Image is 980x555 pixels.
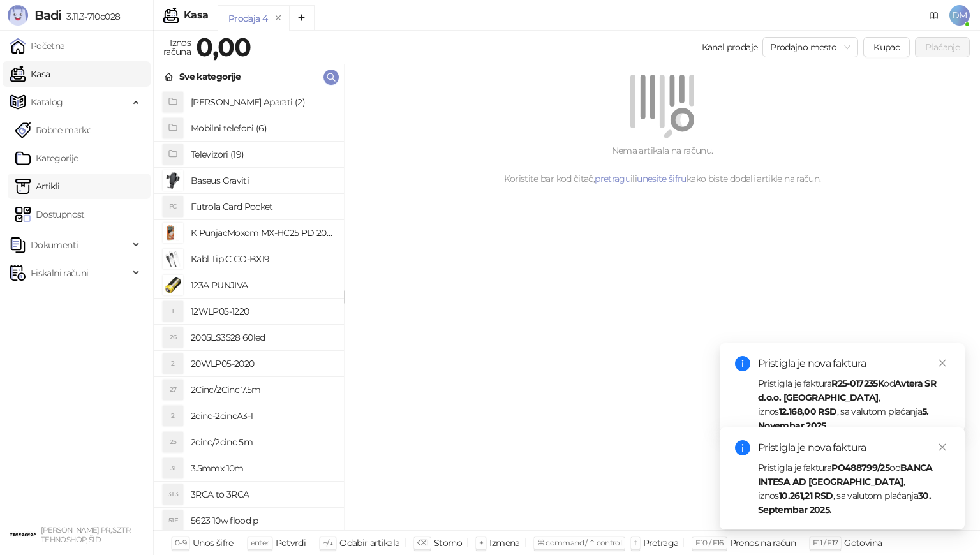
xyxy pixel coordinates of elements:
[191,249,334,269] h4: Kabl Tip C CO-BX19
[276,535,306,551] div: Potvrdi
[758,462,933,487] strong: BANCA INTESA AD [GEOGRAPHIC_DATA]
[831,462,889,473] strong: PO488799/25
[779,406,837,417] strong: 12.168,00 RSD
[643,535,679,551] div: Pretraga
[154,89,344,530] div: grid
[191,432,334,452] h4: 2cinc/2cinc 5m
[163,380,183,400] div: 27
[595,173,630,184] a: pretragu
[163,223,183,243] img: Slika
[813,538,838,547] span: F11 / F17
[191,510,334,531] h4: 5623 10w flood p
[163,510,183,531] div: 51F
[735,440,750,455] span: info-circle
[251,538,269,547] span: enter
[191,118,334,138] h4: Mobilni telefoni (6)
[695,538,723,547] span: F10 / F16
[61,11,120,22] span: 3.11.3-710c028
[163,458,183,478] div: 31
[779,490,833,501] strong: 10.261,21 RSD
[191,170,334,191] h4: Baseus Graviti
[634,538,636,547] span: f
[770,38,850,57] span: Prodajno mesto
[360,144,965,186] div: Nema artikala na računu. Koristite bar kod čitač, ili kako biste dodali artikle na račun.
[935,356,949,370] a: Close
[191,144,334,165] h4: Televizori (19)
[270,13,286,24] button: remove
[831,378,884,389] strong: R25-017235K
[163,170,183,191] img: Slika
[758,376,949,433] div: Pristigla je faktura od , iznos , sa valutom plaćanja
[163,484,183,505] div: 3T3
[479,538,483,547] span: +
[844,535,882,551] div: Gotovina
[191,196,334,217] h4: Futrola Card Pocket
[41,526,130,544] small: [PERSON_NAME] PR, SZTR TEHNOSHOP, ŠID
[938,359,947,367] span: close
[758,356,949,371] div: Pristigla je nova faktura
[15,117,91,143] a: Robne marke
[938,443,947,452] span: close
[758,461,949,517] div: Pristigla je faktura od , iznos , sa valutom plaćanja
[191,458,334,478] h4: 3.5mmx 10m
[289,5,315,31] button: Add tab
[31,89,63,115] span: Katalog
[637,173,687,184] a: unesite šifru
[163,196,183,217] div: FC
[163,432,183,452] div: 25
[434,535,462,551] div: Storno
[191,92,334,112] h4: [PERSON_NAME] Aparati (2)
[15,174,60,199] a: ArtikliArtikli
[184,10,208,20] div: Kasa
[339,535,399,551] div: Odabir artikala
[924,5,944,26] a: Dokumentacija
[163,249,183,269] img: Slika
[915,37,970,57] button: Plaćanje
[191,380,334,400] h4: 2Cinc/2Cinc 7.5m
[191,301,334,322] h4: 12WLP05-1220
[10,522,36,547] img: 64x64-companyLogo-68805acf-9e22-4a20-bcb3-9756868d3d19.jpeg
[323,538,333,547] span: ↑/↓
[191,353,334,374] h4: 20WLP05-2020
[34,8,61,23] span: Badi
[489,535,519,551] div: Izmena
[163,353,183,374] div: 2
[8,5,28,26] img: Logo
[163,275,183,295] img: Slika
[10,33,65,59] a: Početna
[702,40,758,54] div: Kanal prodaje
[191,327,334,348] h4: 2005LS3528 60led
[15,145,78,171] a: Kategorije
[191,223,334,243] h4: K PunjacMoxom MX-HC25 PD 20W
[161,34,193,60] div: Iznos računa
[31,260,88,286] span: Fiskalni računi
[15,202,85,227] a: Dostupnost
[758,406,929,431] strong: 5. Novembar 2025.
[228,11,267,26] div: Prodaja 4
[163,406,183,426] div: 2
[730,535,796,551] div: Prenos na račun
[935,440,949,454] a: Close
[163,301,183,322] div: 1
[758,440,949,455] div: Pristigla je nova faktura
[863,37,910,57] button: Kupac
[179,70,241,84] div: Sve kategorije
[31,232,78,258] span: Dokumenti
[417,538,427,547] span: ⌫
[191,275,334,295] h4: 123A PUNJIVA
[735,356,750,371] span: info-circle
[163,327,183,348] div: 26
[10,61,50,87] a: Kasa
[193,535,234,551] div: Unos šifre
[196,31,251,63] strong: 0,00
[537,538,622,547] span: ⌘ command / ⌃ control
[191,406,334,426] h4: 2cinc-2cincA3-1
[175,538,186,547] span: 0-9
[191,484,334,505] h4: 3RCA to 3RCA
[949,5,970,26] span: DM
